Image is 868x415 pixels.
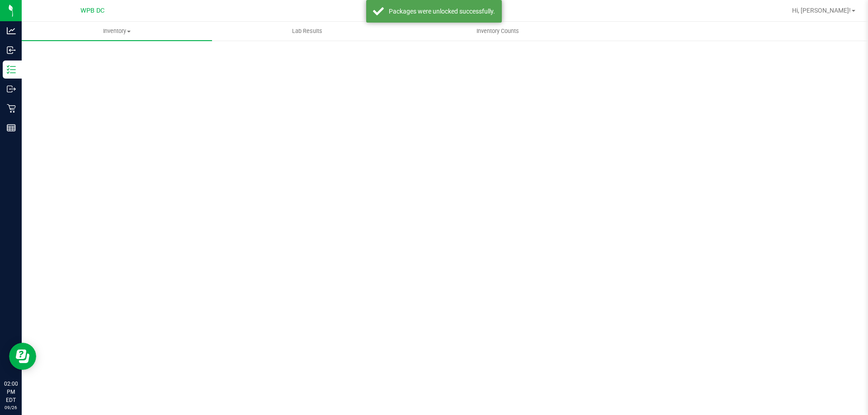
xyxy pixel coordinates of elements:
[7,104,16,113] inline-svg: Retail
[4,380,18,404] p: 02:00 PM EDT
[7,46,16,55] inline-svg: Inbound
[4,404,18,411] p: 09/26
[402,22,593,41] a: Inventory Counts
[464,27,531,35] span: Inventory Counts
[9,343,36,370] iframe: Resource center
[22,27,212,35] span: Inventory
[7,65,16,74] inline-svg: Inventory
[280,27,335,35] span: Lab Results
[7,26,16,35] inline-svg: Analytics
[7,84,16,93] inline-svg: Outbound
[80,7,104,14] span: WPB DC
[212,22,402,41] a: Lab Results
[22,22,212,41] a: Inventory
[792,7,851,14] span: Hi, [PERSON_NAME]!
[389,7,495,16] div: Packages were unlocked successfully.
[7,123,16,132] inline-svg: Reports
